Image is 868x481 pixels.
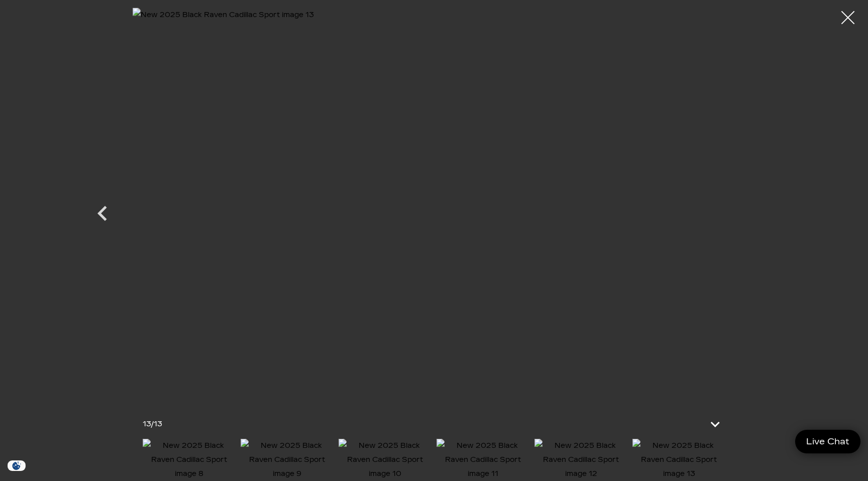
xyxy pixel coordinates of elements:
a: Live Chat [795,430,860,453]
span: 13 [143,420,151,428]
span: 13 [154,420,162,428]
img: New 2025 Black Raven Cadillac Sport image 10 [339,439,431,481]
img: New 2025 Black Raven Cadillac Sport image 8 [143,439,236,481]
img: New 2025 Black Raven Cadillac Sport image 9 [241,439,334,481]
img: New 2025 Black Raven Cadillac Sport image 13 [133,8,735,401]
div: Privacy Settings [5,460,28,471]
img: New 2025 Black Raven Cadillac Sport image 12 [534,439,627,481]
span: Live Chat [801,436,854,447]
div: / [143,417,162,431]
div: Previous [87,193,118,238]
img: New 2025 Black Raven Cadillac Sport image 13 [632,439,725,481]
img: New 2025 Black Raven Cadillac Sport image 11 [437,439,529,481]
